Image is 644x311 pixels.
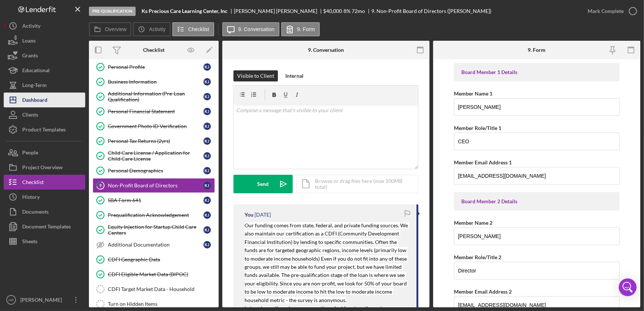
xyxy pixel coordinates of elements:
div: Documents [22,204,49,221]
div: CDFI Target Market Data - Household [108,286,215,292]
button: Sheets [4,234,85,249]
div: K J [203,182,211,189]
div: Activity [22,19,40,35]
div: Business Information [108,79,203,85]
label: Overview [105,26,126,32]
a: CDFI Geographic Data [93,252,215,267]
button: History [4,190,85,204]
div: 9. Non-Profit Board of Directors ([PERSON_NAME]) [371,8,491,14]
label: Member Email Address 2 [454,288,512,295]
a: Personal Financial StatementKJ [93,104,215,119]
button: Activity [4,19,85,33]
a: CDFI Eligible Market Data (BIPOC) [93,267,215,282]
div: You [245,212,253,218]
a: Loans [4,33,85,48]
label: Member Role/Title 1 [454,125,501,131]
a: Child Care License / Application for Child Care LicenseKJ [93,148,215,163]
div: [PERSON_NAME] [PERSON_NAME] [234,8,323,14]
button: Product Templates [4,122,85,137]
div: Personal Tax Returns (2yrs) [108,138,203,144]
div: CDFI Geographic Data [108,257,215,262]
div: Loans [22,33,36,50]
a: Prequalification AcknowledgementKJ [93,208,215,223]
div: Equity Injection for Startup Child Care Centers [108,224,203,236]
div: Long-Term [22,78,47,94]
div: Send [258,175,269,193]
div: Prequalification Acknowledgement [108,212,203,218]
a: Personal Tax Returns (2yrs)KJ [93,134,215,148]
label: Member Name 1 [454,90,492,97]
div: CDFI Eligible Market Data (BIPOC) [108,271,215,277]
label: Member Email Address 1 [454,159,512,165]
div: Mark Complete [588,4,624,19]
button: People [4,145,85,160]
div: K J [203,108,211,115]
a: Government Photo ID VerificationKJ [93,119,215,134]
label: Checklist [188,26,209,32]
a: Clients [4,107,85,122]
div: Checklist [22,175,44,191]
button: Activity [133,22,170,36]
div: Clients [22,107,38,124]
div: Personal Demographics [108,168,203,174]
div: Non-Profit Board of Directors [108,183,203,188]
div: Product Templates [22,122,66,139]
div: [PERSON_NAME] [19,292,67,309]
button: 9. Form [281,22,320,36]
time: 2025-09-17 20:08 [255,212,271,218]
div: Turn on Hidden Items [108,301,215,307]
div: Additional Information (Pre-Loan Qualification) [108,91,203,103]
div: Pre-Qualification [89,7,136,16]
div: Internal [285,70,303,81]
a: Additional Information (Pre-Loan Qualification)KJ [93,89,215,104]
a: 9Non-Profit Board of DirectorsKJ [93,178,215,193]
div: Board Member 2 Details [461,198,612,204]
div: 9. Conversation [308,47,344,53]
a: Grants [4,48,85,63]
label: 9. Conversation [238,26,275,32]
div: Government Photo ID Verification [108,123,203,129]
div: Document Templates [22,219,71,236]
button: Document Templates [4,219,85,234]
div: 9. Form [528,47,545,53]
div: 8 % [343,8,351,14]
div: 72 mo [352,8,365,14]
tspan: 9 [99,183,102,188]
a: Personal ProfileKJ [93,60,215,74]
button: Dashboard [4,93,85,107]
b: Ks Precious Care Learning Center, Inc [142,8,228,14]
div: People [22,145,38,162]
a: Business InformationKJ [93,74,215,89]
div: Open Intercom Messenger [619,278,637,296]
button: Send [233,175,293,193]
label: Member Role/Title 2 [454,254,501,260]
button: Documents [4,204,85,219]
a: CDFI Target Market Data - Household [93,282,215,297]
div: K J [203,197,211,204]
button: Internal [282,70,307,81]
button: Educational [4,63,85,78]
div: K J [203,137,211,145]
div: K J [203,241,211,248]
div: Personal Profile [108,64,203,70]
button: Checklist [4,175,85,190]
div: Visible to Client [237,70,274,81]
div: Personal Financial Statement [108,108,203,114]
button: Long-Term [4,78,85,93]
text: HR [9,298,14,302]
a: Additional DocumentationKJ [93,237,215,252]
div: K J [203,226,211,234]
button: Project Overview [4,160,85,175]
div: Board Member 1 Details [461,69,612,75]
div: Sheets [22,234,37,251]
div: Dashboard [22,93,47,109]
div: Checklist [143,47,165,53]
div: Child Care License / Application for Child Care License [108,150,203,162]
a: Equity Injection for Startup Child Care CentersKJ [93,223,215,237]
button: Overview [89,22,131,36]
